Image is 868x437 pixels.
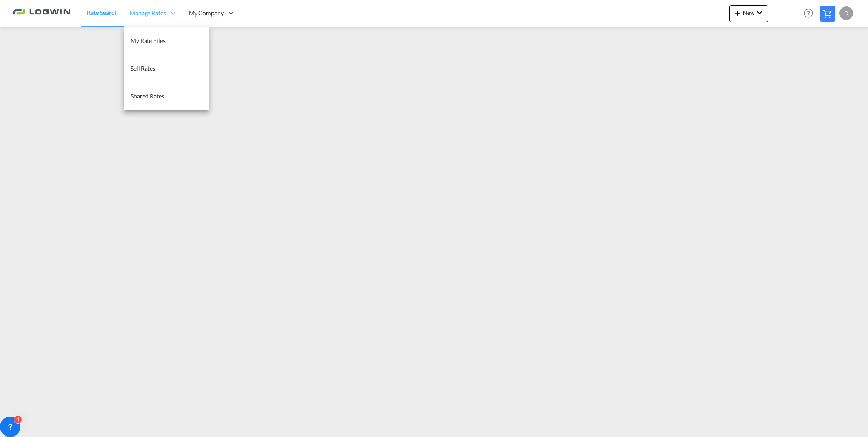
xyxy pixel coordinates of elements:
span: Rate Search [87,9,118,16]
div: D [839,6,853,20]
div: Help [801,6,820,21]
md-icon: icon-chevron-down [754,8,765,18]
span: My Rate Files [131,37,166,44]
span: Help [801,6,816,20]
span: Sell Rates [131,65,155,72]
a: Sell Rates [124,55,209,83]
span: Manage Rates [130,9,166,17]
button: icon-plus 400-fgNewicon-chevron-down [729,5,768,22]
md-icon: icon-plus 400-fg [733,8,743,18]
span: My Company [189,9,224,17]
a: My Rate Files [124,27,209,55]
a: Shared Rates [124,83,209,110]
span: New [733,9,765,16]
span: Shared Rates [131,92,164,100]
img: 2761ae10d95411efa20a1f5e0282d2d7.png [13,4,70,23]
